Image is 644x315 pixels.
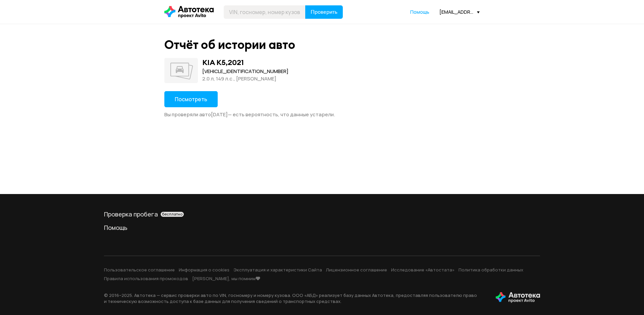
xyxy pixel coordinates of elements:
div: KIA K5 , 2021 [202,58,244,67]
a: Помощь [104,224,540,232]
button: Посмотреть [164,91,218,107]
a: Пользовательское соглашение [104,267,175,273]
div: Вы проверяли авто [DATE] — есть вероятность, что данные устарели. [164,111,480,118]
span: бесплатно [162,212,182,216]
div: [VEHICLE_IDENTIFICATION_NUMBER] [202,68,288,75]
div: 2.0 л, 149 л.c., [PERSON_NAME] [202,75,288,82]
a: Эксплуатация и характеристики Сайта [233,267,322,273]
img: tWS6KzJlK1XUpy65r7uaHVIs4JI6Dha8Nraz9T2hA03BhoCc4MtbvZCxBLwJIh+mQSIAkLBJpqMoKVdP8sONaFJLCz6I0+pu7... [496,292,540,303]
a: [PERSON_NAME], мы помним [192,275,260,281]
div: Отчёт об истории авто [164,38,295,52]
div: [EMAIL_ADDRESS][DOMAIN_NAME] [439,9,480,15]
input: VIN, госномер, номер кузова [224,5,306,19]
a: Помощь [410,9,429,15]
p: © 2016– 2025 . Автотека — сервис проверки авто по VIN, госномеру и номеру кузова. ООО «АБД» реали... [104,292,485,304]
a: Информация о cookies [179,267,229,273]
a: Лицензионное соглашение [326,267,387,273]
a: Правила использования промокодов [104,275,188,281]
span: Посмотреть [175,96,207,103]
div: Проверка пробега [104,210,540,218]
a: Политика обработки данных [459,267,523,273]
a: Исследование «Автостата» [391,267,454,273]
a: Проверка пробегабесплатно [104,210,540,218]
span: Проверить [311,9,337,15]
button: Проверить [305,5,343,19]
